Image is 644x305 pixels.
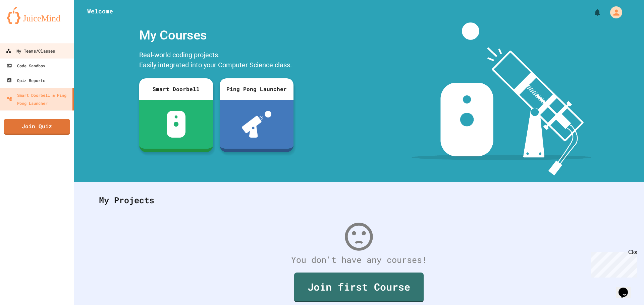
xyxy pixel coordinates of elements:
[92,187,626,213] div: My Projects
[136,22,297,48] div: My Courses
[581,7,603,18] div: My Notifications
[92,253,626,266] div: You don't have any courses!
[294,273,424,302] a: Join first Course
[242,111,272,138] img: ppl-with-ball.png
[136,48,297,73] div: Real-world coding projects. Easily integrated into your Computer Science class.
[7,91,70,107] div: Smart Doorbell & Ping Pong Launcher
[7,62,45,70] div: Code Sandbox
[603,5,624,20] div: My Account
[412,22,591,175] img: banner-image-my-projects.png
[139,78,213,100] div: Smart Doorbell
[167,111,186,138] img: sdb-white.svg
[4,119,70,135] a: Join Quiz
[7,7,67,24] img: logo-orange.svg
[588,249,637,278] iframe: chat widget
[3,3,46,43] div: Chat with us now!Close
[7,76,45,84] div: Quiz Reports
[220,78,293,100] div: Ping Pong Launcher
[616,278,637,298] iframe: chat widget
[6,47,55,55] div: My Teams/Classes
